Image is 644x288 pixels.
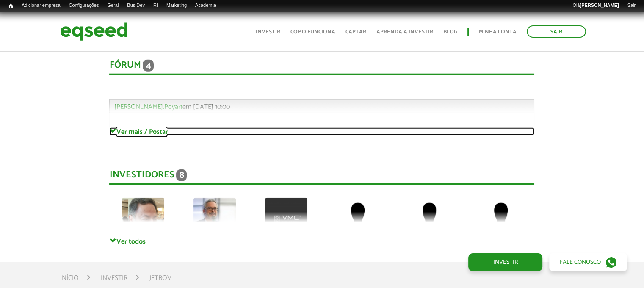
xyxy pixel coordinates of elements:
span: em [DATE] 10:00 [114,101,229,113]
a: Aprenda a investir [376,29,433,35]
div: Investidores [109,169,534,185]
img: picture-112313-1743624016.jpg [193,198,236,240]
img: default-user.png [337,198,379,240]
a: Fale conosco [549,253,627,271]
a: Blog [443,29,457,35]
strong: [PERSON_NAME] [580,3,619,8]
a: Início [4,2,17,10]
a: Investir [101,275,127,282]
img: default-user.png [480,198,522,240]
a: Como funciona [290,29,335,35]
a: Investir [468,253,542,271]
a: Olá[PERSON_NAME] [568,2,623,9]
a: Início [60,275,79,282]
a: Adicionar empresa [17,2,65,9]
a: Sair [623,2,640,9]
a: Minha conta [479,29,517,35]
img: picture-112624-1716663541.png [122,198,164,240]
span: 4 [143,60,154,72]
li: JetBov [149,272,171,284]
span: Início [8,3,13,9]
a: Ver todos [109,237,534,245]
a: Marketing [162,2,191,9]
a: Academia [191,2,220,9]
a: Investir [256,29,280,35]
a: RI [149,2,162,9]
img: default-user.png [408,198,451,240]
a: Geral [103,2,123,9]
a: Sair [527,25,586,38]
a: Ver mais / Postar [109,127,534,136]
img: picture-100036-1732821753.png [265,198,307,240]
span: 8 [176,169,187,181]
img: EqSeed [60,20,128,43]
a: Configurações [65,2,103,9]
a: Bus Dev [123,2,149,9]
div: Fórum [109,60,534,75]
a: Captar [345,29,366,35]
